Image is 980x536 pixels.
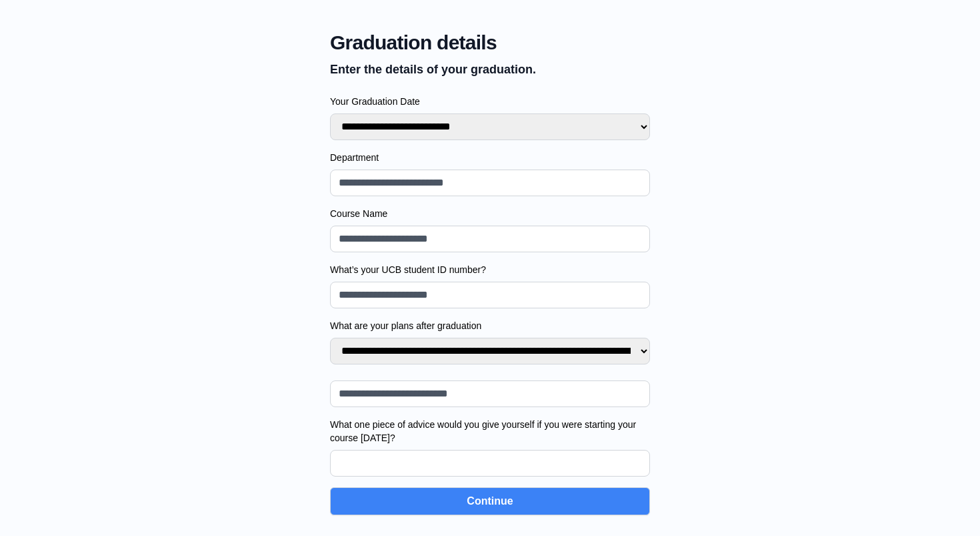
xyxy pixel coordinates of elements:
button: Continue [330,487,650,515]
label: Department [330,151,650,164]
label: What one piece of advice would you give yourself if you were starting your course [DATE]? [330,418,650,445]
p: Enter the details of your graduation. [330,60,650,79]
label: What are your plans after graduation [330,319,650,332]
label: What’s your UCB student ID number? [330,263,650,276]
label: Your Graduation Date [330,95,650,108]
label: Course Name [330,207,650,220]
span: Graduation details [330,31,650,55]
